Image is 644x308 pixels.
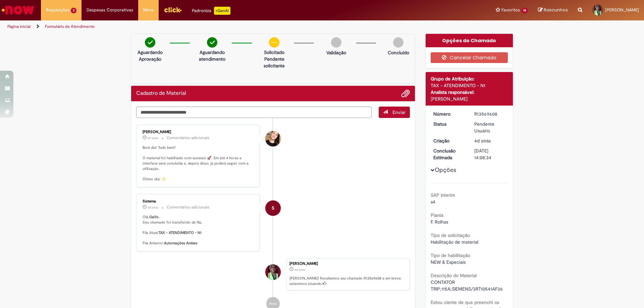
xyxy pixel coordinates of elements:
span: S [272,200,274,216]
span: Despesas Corporativas [87,7,133,13]
img: img-circle-grey.png [393,37,404,48]
p: +GenAi [214,7,230,15]
ul: Trilhas de página [5,20,424,33]
img: check-circle-green.png [207,37,217,48]
div: Gaifo Alves De Vasconcelos [265,264,281,280]
span: 4d atrás [294,268,305,272]
button: Cancelar Chamado [431,52,508,63]
span: 14 [521,8,528,13]
img: img-circle-grey.png [331,37,341,48]
span: 4d atrás [148,205,158,209]
time: 26/09/2025 10:08:26 [474,138,491,144]
span: Requisições [46,7,69,13]
p: Aguardando Aprovação [134,49,166,62]
p: Concluído [388,49,409,56]
h2: Cadastro de Material Histórico de tíquete [136,90,186,97]
b: Tipo de habilitação [431,252,470,258]
span: 4d atrás [474,138,491,144]
span: CONTATOR TRIP;115A;SIEMENS/3RT10541AF36 [431,279,503,292]
div: TAX - ATENDIMENTO - N1 [431,82,508,89]
div: Padroniza [192,7,230,15]
time: 26/09/2025 10:08:26 [294,268,305,272]
div: System [265,200,281,216]
a: Rascunhos [538,7,568,13]
div: Grupo de Atribuição: [431,75,508,82]
b: Automações Ambev [164,241,198,246]
div: Opções do Chamado [426,34,513,47]
div: 26/09/2025 10:08:26 [474,137,505,144]
span: Rascunhos [544,7,568,13]
b: Tipo de solicitação [431,232,470,238]
a: Formulário de Atendimento [45,24,95,29]
p: Solicitado [258,49,290,56]
button: Enviar [379,107,410,118]
li: Gaifo Alves De Vasconcelos [136,258,410,290]
span: 3 [71,8,76,13]
p: Pendente solicitante [258,56,290,69]
dt: Conclusão Estimada [428,147,470,161]
p: Bom dia! Tudo bem? O material foi habilitado com sucesso 🚀. Em até 4 horas a interface será concl... [143,145,254,182]
img: circle-minus.png [269,37,279,48]
textarea: Digite sua mensagem aqui... [136,107,372,118]
span: F. Rolhas [431,219,448,225]
b: Planta [431,212,443,218]
b: Gaifo [149,214,159,220]
small: Comentários adicionais [167,204,210,210]
div: [PERSON_NAME] [431,96,508,102]
b: Descrição do Material [431,272,477,279]
a: Página inicial [7,24,31,29]
div: [PERSON_NAME] [143,130,254,134]
b: SAP Interim [431,192,455,198]
div: Sistema [143,199,254,203]
div: [PERSON_NAME] [289,262,406,266]
span: More [143,7,154,13]
time: 29/09/2025 10:35:13 [148,136,158,140]
img: click_logo_yellow_360x200.png [164,5,182,15]
p: Aguardando atendimento [196,49,228,62]
time: 26/09/2025 10:08:40 [148,205,158,209]
span: 2h atrás [148,136,158,140]
dt: Status [428,121,470,127]
div: [DATE] 14:08:34 [474,147,505,161]
span: Favoritos [501,7,520,13]
p: [PERSON_NAME]! Recebemos seu chamado R13569608 e em breve estaremos atuando. [289,276,406,286]
div: Analista responsável: [431,89,508,96]
img: check-circle-green.png [145,37,155,48]
div: Pendente Usuário [474,121,505,134]
div: R13569608 [474,111,505,117]
div: Sabrina De Vasconcelos [265,131,281,146]
small: Comentários adicionais [167,135,210,141]
dt: Criação [428,137,470,144]
b: TAX - ATENDIMENTO - N1 [159,230,202,235]
img: ServiceNow [1,3,35,17]
dt: Número [428,111,470,117]
span: Habilitação de material [431,239,478,245]
span: [PERSON_NAME] [605,7,639,13]
span: Enviar [392,109,406,115]
p: Olá, , Seu chamado foi transferido de fila. Fila Atual: Fila Anterior: [143,214,254,246]
p: Validação [326,49,346,56]
span: NEW & Especiais [431,259,466,265]
button: Adicionar anexos [401,89,410,98]
span: s4 [431,199,435,205]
